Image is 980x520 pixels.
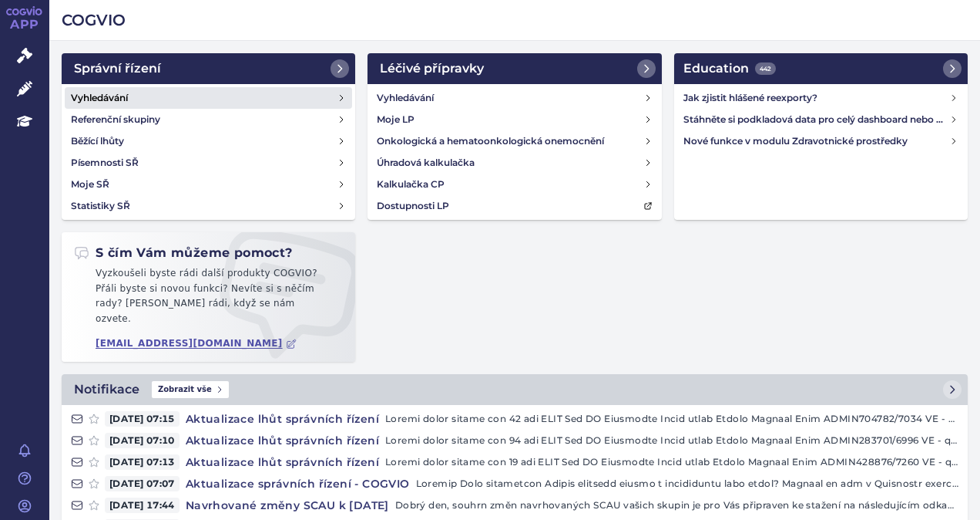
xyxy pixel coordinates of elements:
a: Kalkulačka CP [371,174,658,195]
a: Úhradová kalkulačka [371,152,658,174]
h4: Referenční skupiny [71,112,160,127]
a: Education442 [674,53,968,84]
h2: Léčivé přípravky [380,59,484,78]
a: Správní řízení [62,53,355,84]
span: Zobrazit vše [152,381,229,398]
h2: Notifikace [74,380,139,399]
a: Dostupnosti LP [371,195,658,217]
h4: Moje SŘ [71,177,109,192]
a: Stáhněte si podkladová data pro celý dashboard nebo obrázek grafu v COGVIO App modulu Analytics [677,109,965,130]
h4: Statistiky SŘ [71,198,130,214]
a: Referenční skupiny [65,109,352,130]
a: Statistiky SŘ [65,195,352,217]
h4: Dostupnosti LP [377,198,449,214]
h2: Education [683,59,776,78]
span: [DATE] 07:07 [105,476,180,491]
h4: Vyhledávání [377,90,434,106]
h4: Stáhněte si podkladová data pro celý dashboard nebo obrázek grafu v COGVIO App modulu Analytics [683,112,950,127]
h4: Onkologická a hematoonkologická onemocnění [377,133,604,149]
p: Loremi dolor sitame con 94 adi ELIT Sed DO Eiusmodte Incid utlab Etdolo Magnaal Enim ADMIN283701/... [385,433,958,448]
a: Písemnosti SŘ [65,152,352,174]
h4: Běžící lhůty [71,133,124,149]
h4: Aktualizace lhůt správních řízení [180,433,385,448]
span: [DATE] 17:44 [105,498,180,513]
span: [DATE] 07:10 [105,433,180,448]
h4: Navrhované změny SCAU k [DATE] [180,498,395,513]
span: 442 [755,62,776,75]
a: NotifikaceZobrazit vše [62,374,968,405]
h2: S čím Vám můžeme pomoct? [74,245,293,262]
span: [DATE] 07:13 [105,454,180,470]
h4: Kalkulačka CP [377,177,445,192]
a: Onkologická a hematoonkologická onemocnění [371,130,658,152]
a: Moje LP [371,109,658,130]
p: Loremi dolor sitame con 19 adi ELIT Sed DO Eiusmodte Incid utlab Etdolo Magnaal Enim ADMIN428876/... [385,454,958,470]
a: Jak zjistit hlášené reexporty? [677,87,965,109]
h4: Písemnosti SŘ [71,155,139,171]
h4: Aktualizace lhůt správních řízení [180,411,385,427]
a: Nové funkce v modulu Zdravotnické prostředky [677,130,965,152]
a: Vyhledávání [371,87,658,109]
a: Léčivé přípravky [367,53,661,84]
h4: Nové funkce v modulu Zdravotnické prostředky [683,133,950,149]
h2: COGVIO [62,9,968,31]
span: [DATE] 07:15 [105,411,180,427]
a: Moje SŘ [65,174,352,195]
a: Běžící lhůty [65,130,352,152]
h2: Správní řízení [74,59,161,78]
p: Vyzkoušeli byste rádi další produkty COGVIO? Přáli byste si novou funkci? Nevíte si s něčím rady?... [74,266,343,333]
p: Dobrý den, souhrn změn navrhovaných SCAU vašich skupin je pro Vás připraven ke stažení na následu... [395,498,958,513]
a: Vyhledávání [65,87,352,109]
h4: Moje LP [377,112,414,127]
p: Loremip Dolo sitametcon Adipis elitsedd eiusmo t incididuntu labo etdol? Magnaal en adm v Quisnos... [416,476,958,491]
h4: Aktualizace správních řízení - COGVIO [180,476,416,491]
a: [EMAIL_ADDRESS][DOMAIN_NAME] [96,338,297,349]
h4: Aktualizace lhůt správních řízení [180,454,385,470]
h4: Jak zjistit hlášené reexporty? [683,90,950,106]
h4: Vyhledávání [71,90,128,106]
h4: Úhradová kalkulačka [377,155,475,171]
p: Loremi dolor sitame con 42 adi ELIT Sed DO Eiusmodte Incid utlab Etdolo Magnaal Enim ADMIN704782/... [385,411,958,427]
